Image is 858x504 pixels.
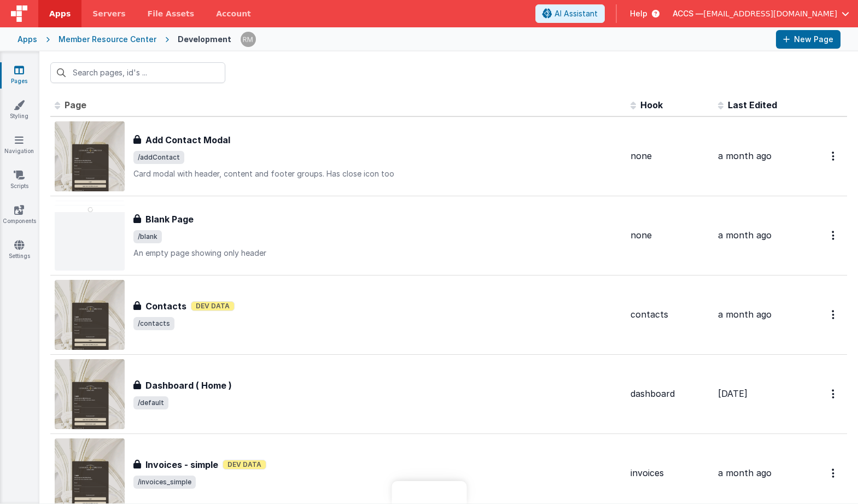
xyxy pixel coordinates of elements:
[535,4,605,23] button: AI Assistant
[50,62,225,83] input: Search pages, id's ...
[631,150,709,162] div: none
[825,462,843,484] button: Options
[776,30,841,49] button: New Page
[49,8,71,19] span: Apps
[145,213,194,226] h3: Blank Page
[703,8,837,19] span: [EMAIL_ADDRESS][DOMAIN_NAME]
[392,481,466,504] iframe: Marker.io feedback button
[673,8,703,19] span: ACCS —
[133,151,184,164] span: /addContact
[728,99,777,110] span: Last Edited
[148,8,195,19] span: File Assets
[145,379,232,392] h3: Dashboard ( Home )
[133,476,196,489] span: /invoices_simple
[133,248,622,259] p: An empty page showing only header
[133,230,162,243] span: /blank
[631,467,709,479] div: invoices
[145,300,186,313] h3: Contacts
[718,388,748,399] span: [DATE]
[640,99,663,110] span: Hook
[718,230,772,241] span: a month ago
[825,145,843,167] button: Options
[133,396,168,409] span: /default
[673,8,849,19] button: ACCS — [EMAIL_ADDRESS][DOMAIN_NAME]
[59,34,156,45] div: Member Resource Center
[630,8,647,19] span: Help
[178,34,231,45] div: Development
[17,34,37,45] div: Apps
[825,383,843,405] button: Options
[133,168,622,179] p: Card modal with header, content and footer groups. Has close icon too
[223,460,266,470] span: Dev Data
[191,301,235,311] span: Dev Data
[133,317,174,330] span: /contacts
[825,303,843,326] button: Options
[718,309,772,320] span: a month ago
[631,229,709,242] div: none
[555,8,598,19] span: AI Assistant
[241,32,256,47] img: 1e10b08f9103151d1000344c2f9be56b
[825,224,843,247] button: Options
[145,133,230,146] h3: Add Contact Modal
[718,150,772,161] span: a month ago
[631,308,709,321] div: contacts
[631,388,709,400] div: dashboard
[145,458,218,471] h3: Invoices - simple
[718,467,772,478] span: a month ago
[92,8,125,19] span: Servers
[65,99,86,110] span: Page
